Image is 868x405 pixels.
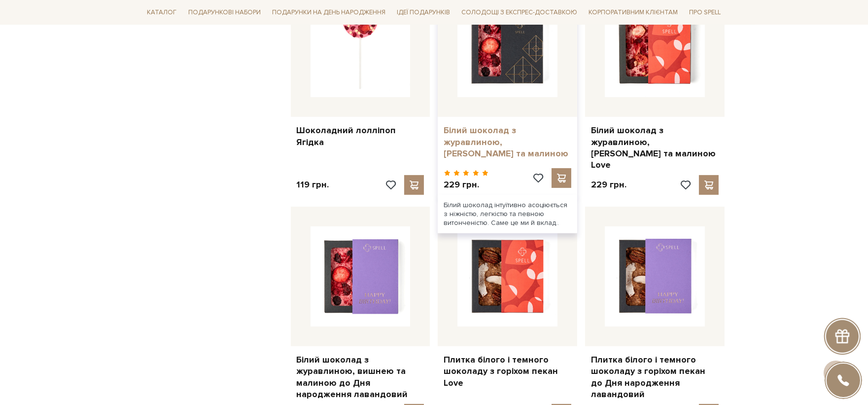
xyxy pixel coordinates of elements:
span: Ідеї подарунків [393,5,454,20]
a: Білий шоколад з журавлиною, вишнею та малиною до Дня народження лавандовий [297,354,424,401]
div: Білий шоколад інтуїтивно асоціюється з ніжністю, легкістю та певною витонченістю. Саме це ми й вк... [438,195,577,234]
a: Плитка білого і темного шоколаду з горіхом пекан до Дня народження лавандовий [591,354,719,401]
p: 229 грн. [444,179,488,190]
span: Подарункові набори [184,5,265,20]
p: 119 грн. [297,179,329,190]
a: Корпоративним клієнтам [585,4,682,21]
span: Каталог [143,5,181,20]
a: Солодощі з експрес-доставкою [457,4,581,21]
span: Про Spell [685,5,725,20]
a: Білий шоколад з журавлиною, [PERSON_NAME] та малиною [444,125,571,159]
p: 229 грн. [591,179,626,190]
a: Білий шоколад з журавлиною, [PERSON_NAME] та малиною Love [591,125,719,171]
a: Шоколадний лолліпоп Ягідка [297,125,424,148]
a: Плитка білого і темного шоколаду з горіхом пекан Love [444,354,571,389]
span: Подарунки на День народження [268,5,389,20]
